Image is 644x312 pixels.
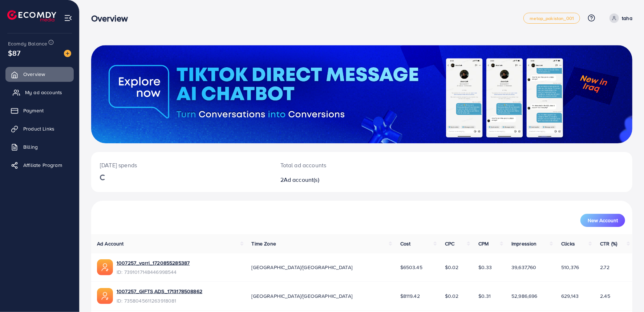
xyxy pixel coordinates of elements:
p: [DATE] spends [100,161,263,169]
span: 52,986,696 [511,292,538,300]
span: $0.31 [478,292,491,300]
span: 2.72 [600,264,609,271]
span: New Account [588,218,618,223]
span: Affiliate Program [23,161,62,169]
span: Time Zone [252,240,276,247]
span: $0.02 [445,292,459,300]
span: 39,637,760 [511,264,536,271]
img: ic-ads-acc.e4c84228.svg [97,259,113,275]
img: logo [7,10,56,21]
span: My ad accounts [25,89,62,96]
a: Payment [5,103,74,118]
p: taha [622,14,632,23]
span: metap_pakistan_001 [530,16,574,21]
span: [GEOGRAPHIC_DATA]/[GEOGRAPHIC_DATA] [252,292,353,300]
a: Overview [5,67,74,81]
span: ID: 7391017148446998544 [117,268,190,276]
h2: 2 [280,176,398,183]
a: Affiliate Program [5,158,74,172]
span: $0.33 [478,264,492,271]
a: 1007257_varri_1720855285387 [117,259,190,267]
span: 629,143 [561,292,579,300]
span: $8119.42 [400,292,420,300]
span: $0.02 [445,264,459,271]
a: Product Links [5,121,74,136]
span: Billing [23,143,38,151]
span: Ad Account [97,240,124,247]
button: New Account [580,214,625,227]
img: ic-ads-acc.e4c84228.svg [97,288,113,304]
span: Clicks [561,240,575,247]
span: Ad account(s) [284,176,319,184]
span: Ecomdy Balance [8,40,47,47]
p: Total ad accounts [280,161,398,169]
span: Product Links [23,125,54,132]
span: Payment [23,107,44,114]
h3: Overview [91,13,134,24]
span: $6503.45 [400,264,422,271]
a: 1007257_GIFTS ADS_1713178508862 [117,288,202,295]
img: image [64,50,71,57]
span: Impression [511,240,537,247]
a: My ad accounts [5,85,74,100]
span: ID: 7358045611263918081 [117,297,202,304]
span: CTR (%) [600,240,617,247]
span: Cost [400,240,411,247]
a: metap_pakistan_001 [523,13,580,24]
a: Billing [5,140,74,154]
img: menu [64,14,72,22]
span: 510,376 [561,264,579,271]
span: [GEOGRAPHIC_DATA]/[GEOGRAPHIC_DATA] [252,264,353,271]
span: Overview [23,71,45,78]
span: 2.45 [600,292,610,300]
span: CPC [445,240,454,247]
span: CPM [478,240,489,247]
a: taha [607,13,632,23]
span: $87 [8,48,20,58]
